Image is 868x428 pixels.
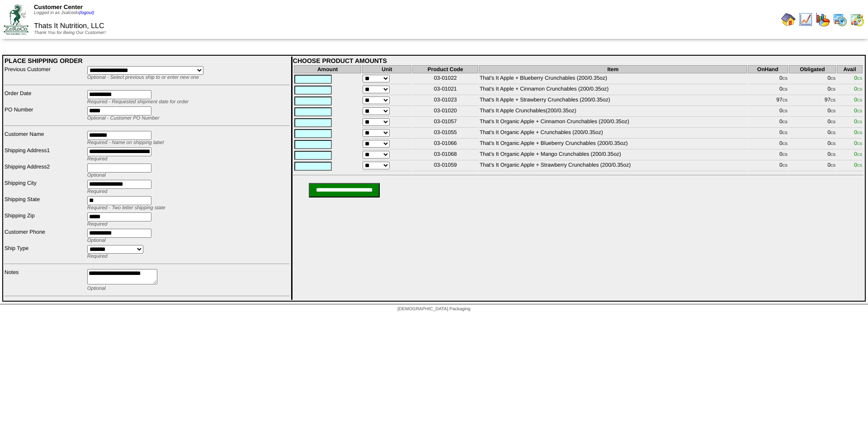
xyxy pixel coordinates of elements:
span: CS [830,131,835,135]
span: Customer Center [34,4,83,10]
td: 0 [748,107,788,117]
span: Required [87,156,108,162]
span: Thank You for Being Our Customer! [34,30,106,35]
td: Customer Phone [4,228,86,244]
img: ZoRoCo_Logo(Green%26Foil)%20jpg.webp [4,4,28,34]
td: That's It Apple + Cinnamon Crunchables (200/0.35oz) [479,85,747,95]
span: CS [830,77,835,81]
th: OnHand [748,65,788,73]
span: CS [783,153,788,157]
td: That's It Apple + Blueberry Crunchables (200/0.35oz) [479,74,747,84]
td: 0 [789,161,836,171]
span: Thats It Nutrition, LLC [34,22,104,30]
span: CS [830,109,835,113]
span: Optional [87,173,106,178]
td: Shipping Address2 [4,163,86,178]
span: CS [830,142,835,146]
span: Required [87,189,108,194]
td: Shipping Address1 [4,147,86,162]
td: 03-01020 [412,107,478,117]
span: 0 [854,129,862,135]
span: Logged in as Jsalcedo [34,10,94,15]
span: Optional - Customer PO Number [87,115,160,121]
td: 0 [748,139,788,149]
span: CS [783,77,788,81]
span: Optional [87,286,106,291]
span: 0 [854,151,862,157]
td: 97 [748,96,788,106]
span: 0 [854,107,862,114]
span: CS [783,142,788,146]
span: CS [783,131,788,135]
td: 03-01066 [412,139,478,149]
td: That's It Apple + Strawberry Crunchables (200/0.35oz) [479,96,747,106]
td: That's It Apple Crunchables(200/0.35oz) [479,107,747,117]
span: Optional [87,238,106,243]
span: CS [783,164,788,168]
span: 0 [854,118,862,125]
td: 03-01022 [412,74,478,84]
td: 0 [748,118,788,128]
td: Order Date [4,90,86,105]
td: That’s It Organic Apple + Blueberry Crunchables (200/0.35oz) [479,139,747,149]
span: CS [830,98,835,102]
td: Customer Name [4,130,86,146]
span: CS [783,120,788,124]
td: 0 [789,150,836,160]
img: calendarprod.gif [833,12,847,27]
span: CS [857,164,862,168]
td: 0 [748,150,788,160]
td: Previous Customer [4,66,86,81]
span: CS [857,142,862,146]
td: 0 [748,161,788,171]
a: (logout) [79,10,94,15]
img: graph.gif [816,12,830,27]
td: Ship Type [4,245,86,260]
td: Shipping Zip [4,212,86,227]
span: Optional - Select previous ship to or enter new one [87,75,199,80]
td: Shipping City [4,179,86,195]
td: Shipping State [4,196,86,211]
span: 0 [854,86,862,92]
span: CS [830,153,835,157]
td: PO Number [4,106,86,121]
span: 0 [854,162,862,168]
span: CS [783,98,788,102]
span: 0 [854,140,862,146]
td: 97 [789,96,836,106]
span: CS [857,87,862,91]
td: 03-01057 [412,118,478,128]
th: Avail [837,65,863,73]
img: home.gif [781,12,796,27]
td: That's It Organic Apple + Cinnamon Crunchables (200/0.35oz) [479,118,747,128]
td: Notes [4,269,86,292]
span: Required [87,221,108,227]
span: CS [830,87,835,91]
img: calendarinout.gif [850,12,864,27]
span: Required [87,254,108,259]
td: 0 [748,129,788,139]
div: CHOOSE PRODUCT AMOUNTS [293,57,863,64]
td: 0 [789,74,836,84]
td: 03-01068 [412,150,478,160]
span: 0 [854,96,862,103]
td: 0 [789,129,836,139]
span: CS [857,109,862,113]
span: [DEMOGRAPHIC_DATA] Packaging [397,307,470,312]
span: Required - Two letter shipping state [87,205,165,211]
td: That’s It Organic Apple + Strawberry Crunchables (200/0.35oz) [479,161,747,171]
td: 03-01021 [412,85,478,95]
span: CS [783,87,788,91]
td: 0 [789,139,836,149]
td: 0 [789,85,836,95]
div: PLACE SHIPPING ORDER [5,57,290,64]
span: CS [830,164,835,168]
td: That's It Organic Apple + Crunchables (200/0.35oz) [479,129,747,139]
td: 0 [789,107,836,117]
td: That’s It Organic Apple + Mango Crunchables (200/0.35oz) [479,150,747,160]
span: Required - Name on shipping label [87,140,164,145]
td: 0 [748,85,788,95]
img: line_graph.gif [798,12,813,27]
td: 03-01023 [412,96,478,106]
td: 03-01059 [412,161,478,171]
